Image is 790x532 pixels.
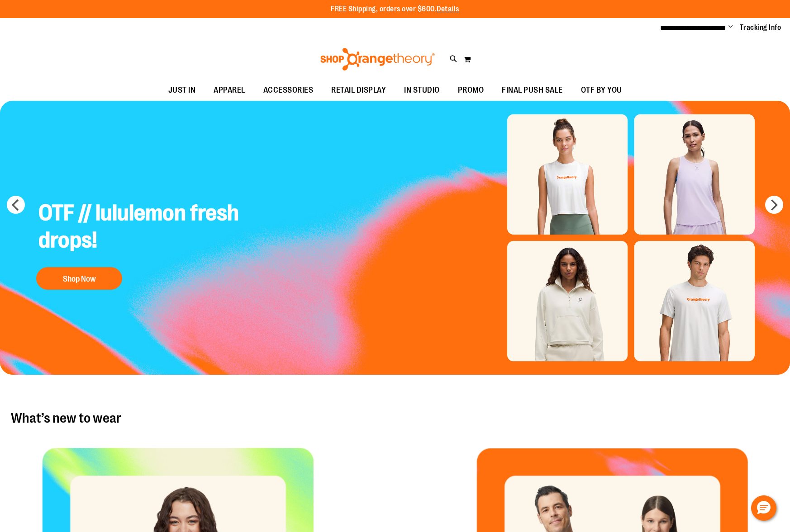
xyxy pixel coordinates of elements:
[214,80,245,100] span: APPAREL
[168,80,196,100] span: JUST IN
[581,80,622,100] span: OTF BY YOU
[331,80,386,100] span: RETAIL DISPLAY
[36,267,122,290] button: Shop Now
[32,193,246,294] a: OTF // lululemon fresh drops! Shop Now
[728,23,733,32] button: Account menu
[502,80,563,100] span: FINAL PUSH SALE
[404,80,440,100] span: IN STUDIO
[331,4,459,14] p: FREE Shipping, orders over $600.
[11,411,779,425] h2: What’s new to wear
[319,48,436,71] img: Shop Orangetheory
[205,80,254,101] a: APPAREL
[322,80,395,101] a: RETAIL DISPLAY
[263,80,314,100] span: ACCESSORIES
[254,80,323,101] a: ACCESSORIES
[449,80,493,101] a: PROMO
[458,80,484,100] span: PROMO
[751,495,776,521] button: Hello, have a question? Let’s chat.
[493,80,572,101] a: FINAL PUSH SALE
[32,193,246,263] h2: OTF // lululemon fresh drops!
[395,80,449,101] a: IN STUDIO
[437,5,459,13] a: Details
[7,196,25,214] button: prev
[159,80,205,101] a: JUST IN
[740,23,781,33] a: Tracking Info
[572,80,631,101] a: OTF BY YOU
[765,196,783,214] button: next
